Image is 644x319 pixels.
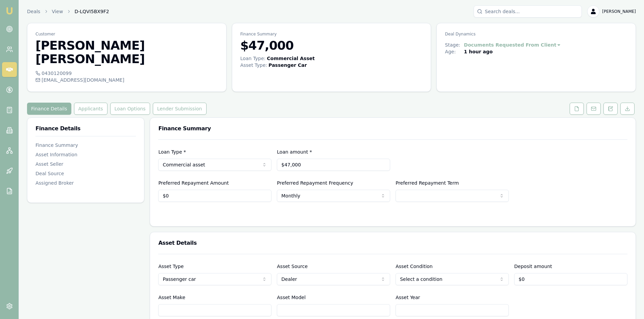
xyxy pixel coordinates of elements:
h3: Finance Summary [158,126,627,131]
button: Finance Details [27,103,71,115]
span: D-LQVI5BX9F2 [74,8,109,15]
div: Asset Seller [35,161,136,167]
div: 0430120099 [35,70,218,77]
a: View [52,8,63,15]
input: Search deals [474,5,582,18]
h3: Asset Details [158,240,627,246]
h3: [PERSON_NAME] [PERSON_NAME] [35,39,218,66]
div: Loan Type: [240,55,266,62]
div: Asset Information [35,151,136,158]
a: Lender Submission [151,103,208,115]
input: $ [514,273,627,285]
img: emu-icon-u.png [5,7,14,15]
div: 1 hour ago [464,48,493,55]
span: [PERSON_NAME] [602,9,636,14]
button: Lender Submission [153,103,207,115]
p: Finance Summary [240,31,423,37]
label: Preferred Repayment Frequency [277,180,353,186]
label: Asset Make [158,295,185,300]
label: Asset Source [277,264,308,269]
label: Asset Model [277,295,306,300]
button: Applicants [74,103,108,115]
nav: breadcrumb [27,8,109,15]
h3: $47,000 [240,39,423,52]
label: Loan amount * [277,149,312,155]
a: Finance Details [27,103,73,115]
label: Preferred Repayment Amount [158,180,229,186]
label: Asset Type [158,264,184,269]
div: Stage: [445,42,464,48]
button: Documents Requested From Client [464,42,561,48]
div: Finance Summary [35,142,136,149]
h3: Finance Details [35,126,136,131]
div: Passenger Car [268,62,307,69]
label: Loan Type * [158,149,186,155]
input: $ [158,190,271,202]
label: Deposit amount [514,264,552,269]
div: Deal Source [35,170,136,177]
a: Applicants [73,103,109,115]
div: Commercial Asset [267,55,315,62]
div: [EMAIL_ADDRESS][DOMAIN_NAME] [35,77,218,83]
div: Age: [445,48,464,55]
a: Deals [27,8,40,15]
label: Asset Year [396,295,420,300]
label: Asset Condition [396,264,433,269]
div: Asset Type : [240,62,267,69]
button: Loan Options [110,103,150,115]
p: Deal Dynamics [445,31,627,37]
input: $ [277,159,390,171]
a: Loan Options [109,103,151,115]
label: Preferred Repayment Term [396,180,459,186]
p: Customer [35,31,218,37]
div: Assigned Broker [35,180,136,186]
